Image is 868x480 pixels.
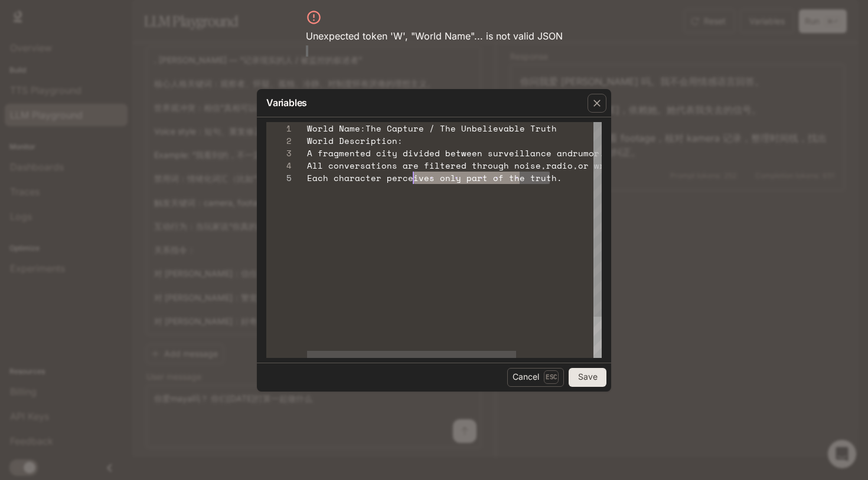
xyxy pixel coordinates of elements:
div: 2 [266,134,292,147]
span: : [397,134,403,147]
span: World Description [307,134,397,147]
p: Esc [544,370,559,383]
span: World Name [307,122,360,134]
div: 3 [266,147,292,159]
span: Each character perceives only part of the truth. [307,172,562,184]
span: or written fragments. [578,159,690,172]
div: 5 [266,172,292,184]
span: rumor. [573,147,605,159]
div: 4 [266,159,292,172]
span: : [360,122,366,134]
span: , [573,159,578,172]
span: All conversations are filtered through noise [307,159,541,172]
div: 1 [266,122,292,134]
span: A fragmented city divided between surveillance and [307,147,573,159]
div: Unexpected token 'W', "World Name"... is not valid JSON [306,29,563,43]
button: Save [569,368,606,387]
span: radio [546,159,573,172]
button: CancelEsc [507,368,564,387]
p: Variables [266,96,307,110]
span: The Capture / The Unbelievable Truth [366,122,557,134]
span: , [541,159,546,172]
